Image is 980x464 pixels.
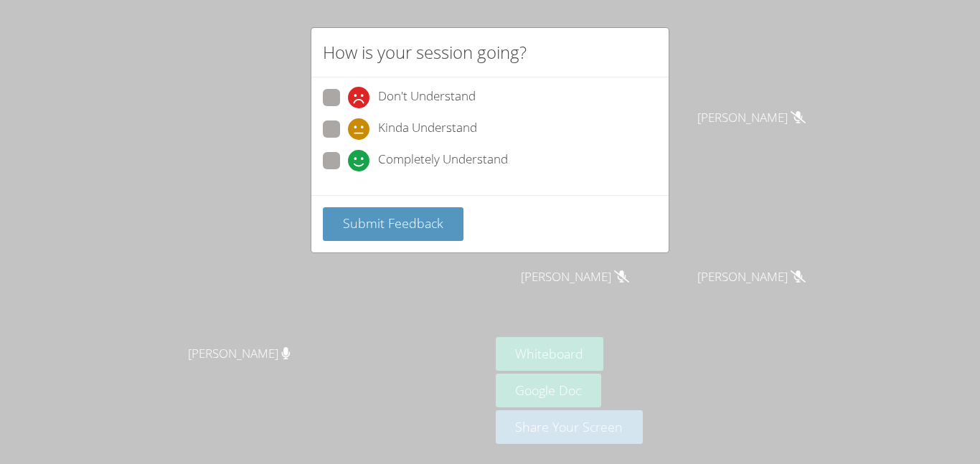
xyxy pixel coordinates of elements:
h2: How is your session going? [323,39,527,65]
span: Don't Understand [378,87,476,108]
span: Submit Feedback [343,214,443,232]
button: Submit Feedback [323,207,463,241]
span: Kinda Understand [378,118,477,140]
span: Completely Understand [378,150,508,171]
